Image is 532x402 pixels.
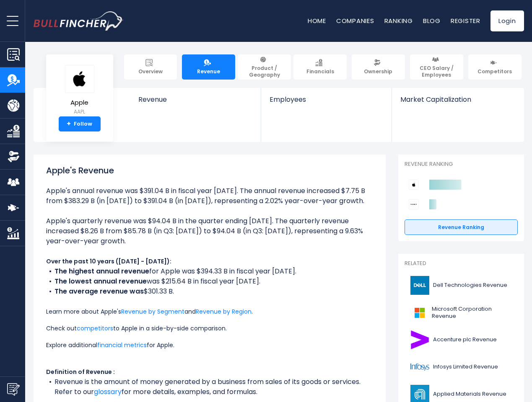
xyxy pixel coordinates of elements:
[384,16,413,25] a: Ranking
[46,186,373,206] li: Apple's annual revenue was $391.04 B in fiscal year [DATE]. The annual revenue increased $7.75 B ...
[46,257,171,265] b: Over the past 10 years ([DATE] - [DATE]):
[451,16,480,25] a: Register
[67,120,71,128] strong: +
[196,307,252,316] a: Revenue by Region
[138,95,253,103] span: Revenue
[405,219,518,235] a: Revenue Ranking
[46,276,373,286] li: was $215.64 B in fiscal year [DATE].
[46,323,373,333] p: Check out to Apple in a side-by-side comparison.
[405,274,518,297] a: Dell Technologies Revenue
[409,199,419,209] img: Sony Group Corporation competitors logo
[410,358,431,376] img: INFY logo
[65,108,94,116] small: AAPL
[405,328,518,351] a: Accenture plc Revenue
[34,11,124,31] img: bullfincher logo
[468,54,522,80] a: Competitors
[409,180,419,190] img: Apple competitors logo
[238,54,291,80] a: Product / Geography
[308,16,326,25] a: Home
[7,150,20,163] img: Ownership
[270,95,383,103] span: Employees
[364,68,392,75] span: Ownership
[138,68,163,75] span: Overview
[46,307,373,317] p: Learn more about Apple's and .
[392,88,523,118] a: Market Capitalization
[46,286,373,296] li: $301.33 B.
[352,54,405,80] a: Ownership
[65,99,94,106] span: Apple
[97,341,147,349] a: financial metrics
[94,387,122,397] a: glossary
[423,16,441,25] a: Blog
[46,266,373,276] li: for Apple was $394.33 B in fiscal year [DATE].
[182,54,235,80] a: Revenue
[65,64,95,117] a: Apple AAPL
[405,161,518,168] p: Revenue Ranking
[261,88,392,118] a: Employees
[410,276,431,295] img: DELL logo
[46,377,373,397] li: Revenue is the amount of money generated by a business from sales of its goods or services. Refer...
[46,368,115,376] b: Definition of Revenue :
[410,54,463,80] a: CEO Salary / Employees
[400,95,514,103] span: Market Capitalization
[197,68,220,75] span: Revenue
[59,116,101,131] a: +Follow
[54,286,144,296] b: The average revenue was
[241,65,287,78] span: Product / Geography
[414,65,459,78] span: CEO Salary / Employees
[478,68,512,75] span: Competitors
[46,164,373,177] h1: Apple's Revenue
[54,266,149,276] b: The highest annual revenue
[46,216,373,246] li: Apple's quarterly revenue was $94.04 B in the quarter ending [DATE]. The quarterly revenue increa...
[410,330,431,349] img: ACN logo
[490,10,524,31] a: Login
[46,340,373,350] p: Explore additional for Apple.
[124,54,177,80] a: Overview
[405,260,518,267] p: Related
[336,16,374,25] a: Companies
[34,11,124,31] a: Go to homepage
[293,54,347,80] a: Financials
[54,276,147,286] b: The lowest annual revenue
[405,356,518,379] a: Infosys Limited Revenue
[405,301,518,324] a: Microsoft Corporation Revenue
[410,303,429,322] img: MSFT logo
[130,88,261,118] a: Revenue
[306,68,334,75] span: Financials
[77,324,113,332] a: competitors
[121,307,184,316] a: Revenue by Segment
